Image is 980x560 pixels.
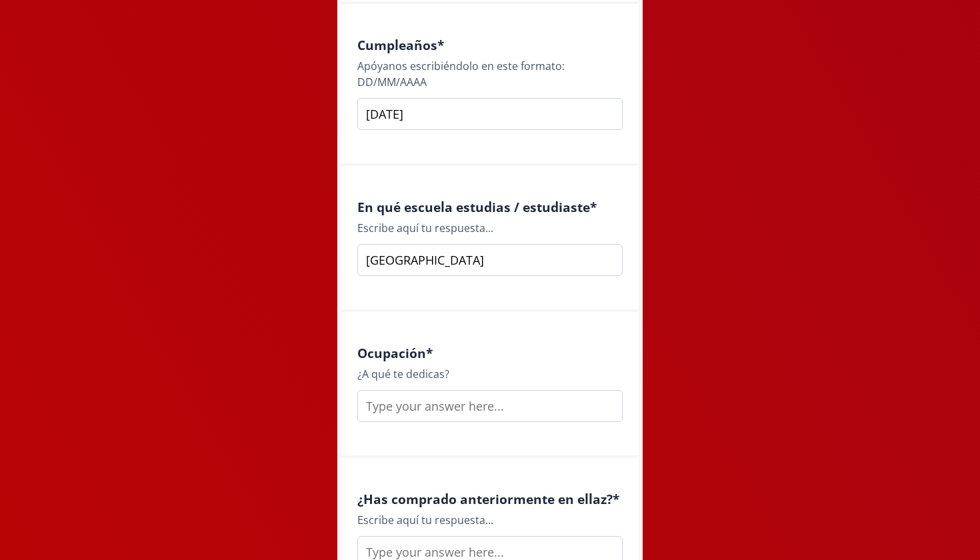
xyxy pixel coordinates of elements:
[357,199,623,215] h4: En qué escuela estudias / estudiaste *
[357,390,623,422] input: Type your answer here...
[357,345,623,361] h4: Ocupación *
[357,244,623,276] input: Type your answer here...
[357,37,623,53] h4: Cumpleaños *
[357,98,623,130] input: Type your answer here...
[357,491,623,507] h4: ¿Has comprado anteriormente en ellaz? *
[357,366,623,382] div: ¿A qué te dedicas?
[357,220,623,236] div: Escribe aquí tu respuesta...
[357,512,623,528] div: Escribe aquí tu respuesta...
[357,58,623,90] div: Apóyanos escribiéndolo en este formato: DD/MM/AAAA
